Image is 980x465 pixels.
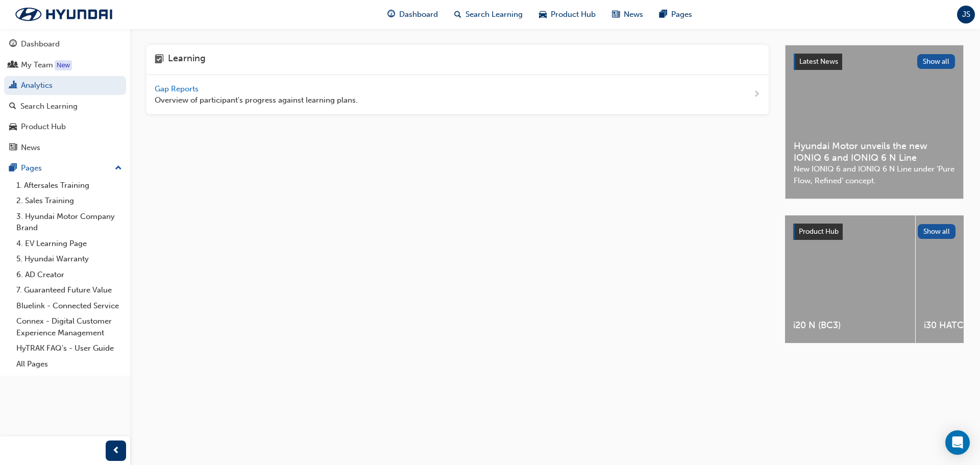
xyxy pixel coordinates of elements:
[146,75,769,115] a: Gap Reports Overview of participant's progress against learning plans.next-icon
[4,159,126,178] button: Pages
[12,298,126,314] a: Bluelink - Connected Service
[794,140,955,163] span: Hyundai Motor unveils the new IONIQ 6 and IONIQ 6 N Line
[20,101,78,112] div: Search Learning
[4,56,126,75] a: My Team
[945,430,970,455] div: Open Intercom Messenger
[604,4,651,25] a: news-iconNews
[671,9,692,20] span: Pages
[12,356,126,372] a: All Pages
[624,9,643,20] span: News
[4,117,126,136] a: Product Hub
[651,4,700,25] a: pages-iconPages
[21,162,42,174] div: Pages
[155,53,164,66] span: learning-icon
[12,282,126,298] a: 7. Guaranteed Future Value
[4,76,126,95] a: Analytics
[785,45,964,199] a: Latest NewsShow allHyundai Motor unveils the new IONIQ 6 and IONIQ 6 N LineNew IONIQ 6 and IONIQ ...
[21,142,40,154] div: News
[155,94,358,106] span: Overview of participant's progress against learning plans.
[465,9,523,20] span: Search Learning
[12,178,126,193] a: 1. Aftersales Training
[917,54,955,69] button: Show all
[12,251,126,267] a: 5. Hyundai Warranty
[659,8,667,21] span: pages-icon
[4,138,126,157] a: News
[21,59,53,71] div: My Team
[155,84,201,93] span: Gap Reports
[168,53,206,66] h4: Learning
[918,224,956,239] button: Show all
[446,4,531,25] a: search-iconSearch Learning
[4,33,126,159] button: DashboardMy TeamAnalyticsSearch LearningProduct HubNews
[793,320,907,331] span: i20 N (BC3)
[4,97,126,116] a: Search Learning
[12,313,126,340] a: Connex - Digital Customer Experience Management
[962,9,970,20] span: JS
[612,8,620,21] span: news-icon
[12,193,126,209] a: 2. Sales Training
[799,227,839,236] span: Product Hub
[794,54,955,70] a: Latest NewsShow all
[21,38,60,50] div: Dashboard
[21,121,66,133] div: Product Hub
[9,102,16,111] span: search-icon
[12,267,126,283] a: 6. AD Creator
[12,209,126,236] a: 3. Hyundai Motor Company Brand
[793,224,955,240] a: Product HubShow all
[799,57,838,66] span: Latest News
[9,40,17,49] span: guage-icon
[9,164,17,173] span: pages-icon
[9,81,17,90] span: chart-icon
[115,162,122,175] span: up-icon
[551,9,596,20] span: Product Hub
[399,9,438,20] span: Dashboard
[4,35,126,54] a: Dashboard
[12,340,126,356] a: HyTRAK FAQ's - User Guide
[12,236,126,252] a: 4. EV Learning Page
[753,88,761,101] span: next-icon
[785,215,915,343] a: i20 N (BC3)
[454,8,461,21] span: search-icon
[112,445,120,457] span: prev-icon
[379,4,446,25] a: guage-iconDashboard
[794,163,955,186] span: New IONIQ 6 and IONIQ 6 N Line under ‘Pure Flow, Refined’ concept.
[387,8,395,21] span: guage-icon
[9,123,17,132] span: car-icon
[55,60,72,70] div: Tooltip anchor
[9,61,17,70] span: people-icon
[539,8,547,21] span: car-icon
[5,4,122,25] img: Trak
[531,4,604,25] a: car-iconProduct Hub
[957,6,975,23] button: JS
[9,143,17,153] span: news-icon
